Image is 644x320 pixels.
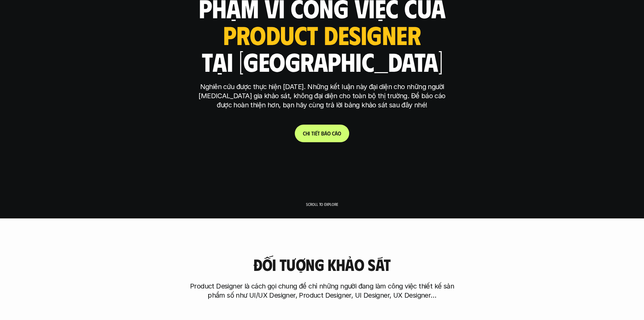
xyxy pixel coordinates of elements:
span: t [311,130,314,136]
span: c [332,130,335,136]
span: t [317,130,320,136]
span: á [324,130,327,136]
a: Chitiếtbáocáo [295,125,349,142]
span: i [309,130,310,136]
span: b [321,130,324,136]
h3: Đối tượng khảo sát [253,256,390,274]
span: i [314,130,315,136]
span: C [303,130,306,136]
p: Scroll to explore [306,202,338,207]
span: o [327,130,331,136]
span: á [335,130,338,136]
h1: tại [GEOGRAPHIC_DATA] [201,47,443,76]
span: o [338,130,341,136]
span: ế [315,130,317,136]
p: Product Designer là cách gọi chung để chỉ những người đang làm công việc thiết kế sản phẩm số như... [187,282,457,300]
p: Nghiên cứu được thực hiện [DATE]. Những kết luận này đại diện cho những người [MEDICAL_DATA] gia ... [195,82,449,110]
span: h [306,130,309,136]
